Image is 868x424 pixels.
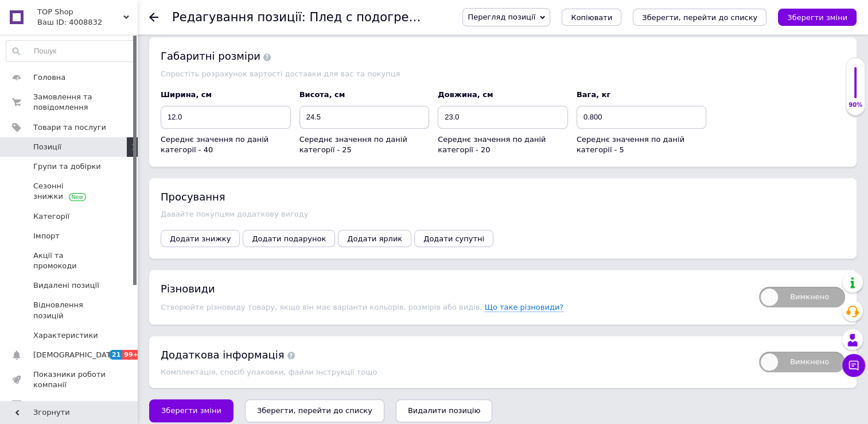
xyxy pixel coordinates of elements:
li: Универсальность – можно носить как взрослым, так и детям. [44,21,468,33]
button: Додати знижку [161,230,240,247]
li: USB-подогрев – работает от пауэрбанка. [44,33,468,45]
span: Характеристики [33,330,98,341]
div: Давайте покупцям додаткову вигоду [161,210,845,218]
span: Додати ярлик [347,234,402,243]
span: Вимкнено [759,287,845,307]
h1: Редагування позиції: Плед с подогревом от usb на молнии Плед с подогревом от повербанка с карманом [172,10,847,24]
span: TOP Shop [37,7,123,17]
button: Копіювати [562,9,621,26]
span: Позиції [33,142,61,152]
div: Середнє значення по даній категорії - 25 [299,134,430,155]
span: Створюйте різновиду товару, якщо він має варіанти кольорів, розмірів або видів. [161,303,485,311]
span: Відновлення позицій [33,300,106,321]
span: Замовлення та повідомлення [33,92,106,113]
button: Зберегти, перейти до списку [245,399,384,422]
span: Відгуки [33,400,63,410]
div: 90% [846,101,865,109]
span: Додати супутні [423,234,484,243]
span: Копіювати [571,13,612,22]
button: Додати супутні [414,230,493,247]
span: Зберегти зміни [161,406,221,415]
span: 21 [109,350,122,360]
div: Этот станет вашим лучшим спутником в холодные дни и актуальным подарком для близких! [21,113,491,125]
span: Видалити позицію [408,406,480,415]
span: Додати подарунок [252,234,326,243]
span: 99+ [122,350,141,360]
input: Вага, кг [577,106,707,129]
div: Повернутися назад [149,13,158,22]
div: Ваш ID: 4008832 [37,17,138,28]
li: Энергоэффективность – минимальный расход энергии, максимальный комфорт. [44,69,468,81]
span: Категорії [33,211,69,222]
div: Комплектація, спосіб упаковки, файли інструкції тощо [161,368,748,376]
button: Чат з покупцем [842,354,865,377]
span: Товари та послуги [33,122,106,133]
input: Пошук [6,41,135,61]
li: Мягкий материал – плюш, приятный на ощупь, идеально сохраняет тепло. [44,57,468,69]
div: Додаткова інформація [161,348,748,362]
button: Зберегти, перейти до списку [633,9,766,26]
div: Різновиди [161,282,748,296]
div: Габаритні розміри [161,49,845,63]
span: Довжина, см [438,90,493,99]
span: Що таке різновиди? [485,303,564,312]
input: Довжина, см [438,106,568,129]
button: Зберегти зміни [149,399,233,422]
div: Просування [161,190,845,204]
i: Зберегти, перейти до списку [257,406,372,415]
button: Додати ярлик [338,230,411,247]
strong: плед с подогревом от повербанка [37,114,163,122]
span: Вимкнено [759,352,845,372]
span: Сезонні знижки [33,181,106,202]
div: Середнє значення по даній категорії - 5 [577,134,707,155]
button: Додати подарунок [243,230,335,247]
div: Спростіть розрахунок вартості доставки для вас та покупця [161,70,845,78]
span: [DEMOGRAPHIC_DATA] [33,350,118,360]
span: Показники роботи компанії [33,369,106,390]
input: Ширина, см [161,106,291,129]
button: Видалити позицію [396,399,492,422]
span: Групи та добірки [33,161,101,172]
span: Додати знижку [170,234,231,243]
span: Висота, см [299,90,345,99]
strong: Преимущества пледа: [30,3,111,11]
span: Імпорт [33,231,60,241]
span: Вага, кг [577,90,610,99]
span: Акції та промокоди [33,250,106,271]
div: 🔥 [21,2,491,14]
span: Ширина, см [161,90,212,99]
div: Середнє значення по даній категорії - 20 [438,134,568,155]
input: Висота, см [299,106,430,129]
span: Видалені позиції [33,280,99,291]
i: Зберегти зміни [787,13,847,22]
li: Карман для павербанка – удобно и безопасно, никаких мешающих проводов. [44,45,468,57]
div: Середнє значення по даній категорії - 40 [161,134,291,155]
button: Зберегти зміни [778,9,857,26]
div: 90% Якість заповнення [846,57,865,115]
i: Зберегти, перейти до списку [642,13,757,22]
span: Перегляд позиції [468,13,535,21]
span: Головна [33,72,65,83]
